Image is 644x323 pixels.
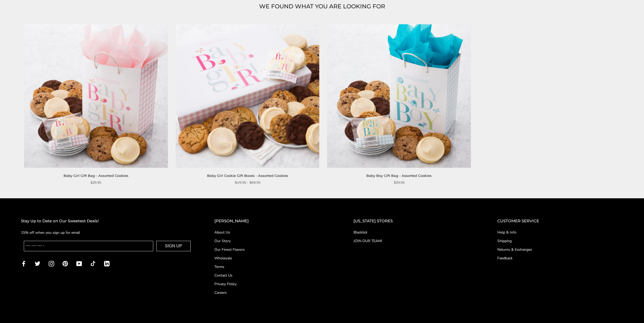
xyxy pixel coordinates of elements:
a: Feedback [497,255,623,261]
a: Terms [214,264,333,270]
a: Returns & Exchanges [497,247,623,252]
a: Privacy Policy [214,281,333,287]
h2: CUSTOMER SERVICE [497,218,623,224]
a: Pinterest [62,260,68,266]
h2: Stay Up to Date on Our Sweetest Deals! [21,218,193,224]
span: $49.95 - $69.95 [235,180,260,185]
a: Contact Us [214,273,333,278]
a: Our Finest Flavors [214,247,333,252]
a: Baby Girl Cookie Gift Boxes - Assorted Cookies [207,174,288,178]
a: Help & Info [497,230,623,235]
a: YouTube [76,260,82,266]
a: Baby Boy Gift Bag - Assorted Cookies [366,174,432,178]
a: TikTok [90,260,96,266]
a: Twitter [35,260,40,266]
img: Baby Girl Cookie Gift Boxes - Assorted Cookies [176,24,320,168]
a: Our Story [214,238,333,244]
img: Baby Boy Gift Bag - Assorted Cookies [327,24,471,168]
a: Baby Girl Gift Bag - Assorted Cookies [64,174,128,178]
a: Facebook [21,260,26,266]
h2: [US_STATE] STORES [354,218,477,224]
a: Careers [214,290,333,295]
input: Enter your email [24,241,153,251]
a: Instagram [49,260,54,266]
a: Shipping [497,238,623,244]
a: About Us [214,230,333,235]
img: Baby Girl Gift Bag - Assorted Cookies [24,24,168,168]
a: LinkedIn [104,260,110,266]
h1: WE FOUND WHAT YOU ARE LOOKING FOR [21,2,623,11]
a: Blacklick [354,230,477,235]
span: $29.95 [394,180,404,185]
p: 15% off when you sign up for email [21,230,193,236]
iframe: Sign Up via Text for Offers [4,303,54,319]
a: JOIN OUR TEAM! [354,238,477,244]
span: $29.95 [90,180,101,185]
button: SIGN UP [156,241,191,251]
h2: [PERSON_NAME] [214,218,333,224]
a: Wholesale [214,255,333,261]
